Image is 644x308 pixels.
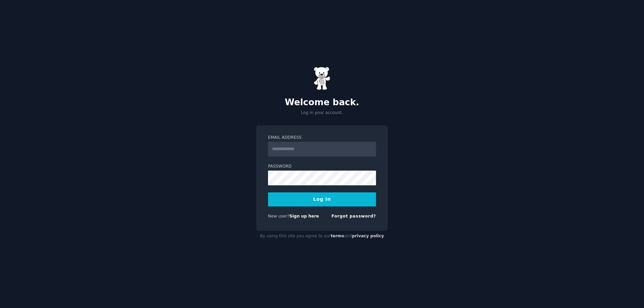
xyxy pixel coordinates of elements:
p: Log in your account. [256,110,388,116]
label: Password [268,164,376,170]
a: Sign up here [289,214,319,219]
label: Email Address [268,135,376,141]
img: Gummy Bear [314,67,330,90]
div: By using this site you agree to our and [256,231,388,242]
span: New user? [268,214,289,219]
h2: Welcome back. [256,97,388,108]
a: Forgot password? [331,214,376,219]
button: Log In [268,192,376,206]
a: privacy policy [352,234,384,238]
a: terms [331,234,344,238]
